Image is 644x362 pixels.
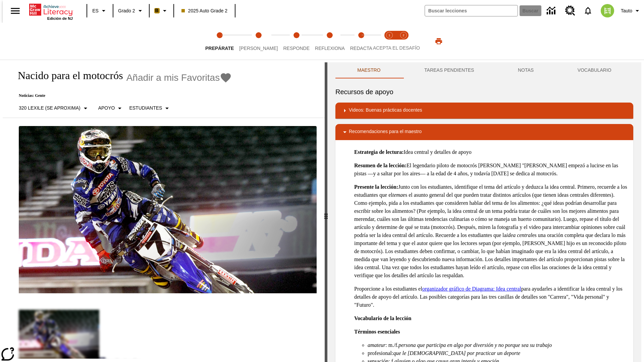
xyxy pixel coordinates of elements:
p: Recomendaciones para el maestro [349,128,422,136]
button: TAREAS PENDIENTES [402,62,496,78]
div: Videos: Buenas prácticas docentes [335,103,633,119]
span: Redacta [350,46,372,51]
button: Añadir a mis Favoritas - Nacido para el motocrós [126,72,232,83]
a: organizador gráfico de Diagrama: Idea central [422,286,521,292]
em: amateur [368,342,385,348]
p: Noticias: Gente [11,93,232,98]
button: Boost El color de la clase es anaranjado claro. Cambiar el color de la clase. [152,5,171,17]
button: Acepta el desafío lee step 1 of 2 [380,23,399,60]
button: Acepta el desafío contesta step 2 of 2 [394,23,413,60]
a: Notificaciones [579,2,597,19]
span: Grado 2 [118,7,135,14]
p: Idea central y detalles de apoyo [354,148,628,156]
strong: Resumen de la lección: [354,163,407,168]
em: que le [DEMOGRAPHIC_DATA] por practicar un deporte [393,350,520,356]
div: Pulsa la tecla de intro o la barra espaciadora y luego presiona las flechas de derecha e izquierd... [325,62,327,362]
h6: Recursos de apoyo [335,86,633,97]
p: Proporcione a los estudiantes el para ayudarles a identificar la idea central y los detalles de a... [354,285,628,309]
button: Imprimir [428,35,449,47]
button: Reflexiona step 4 of 5 [310,23,350,60]
strong: Términos esenciales [354,329,400,335]
button: Grado: Grado 2, Elige un grado [115,5,147,17]
strong: Presente la lección: [354,184,398,190]
a: Centro de recursos, Se abrirá en una pestaña nueva. [561,2,579,20]
div: Instructional Panel Tabs [335,62,633,78]
span: ES [92,7,99,14]
button: NOTAS [496,62,556,78]
div: activity [327,62,641,362]
span: Prepárate [205,46,234,51]
input: Buscar campo [425,5,518,16]
p: Junto con los estudiantes, identifique el tema del artículo y deduzca la idea central. Primero, r... [354,183,628,280]
li: profesional: [368,349,628,357]
a: Centro de información [543,2,561,20]
em: persona que participa en algo por diversión y no porque sea su trabajo [398,342,552,348]
span: Responde [283,46,310,51]
span: Reflexiona [315,46,345,51]
text: 1 [388,34,390,37]
button: Seleccionar estudiante [126,102,174,114]
p: El legendario piloto de motocrós [PERSON_NAME] "[PERSON_NAME] empezó a lucirse en las pistas —y a... [354,162,628,178]
p: Estudiantes [129,105,162,112]
button: Perfil/Configuración [618,5,644,17]
span: B [155,6,159,15]
strong: Vocabulario de la lección [354,315,412,321]
span: Añadir a mis Favoritas [126,72,220,83]
li: : m./f. [368,341,628,349]
button: VOCABULARIO [555,62,633,78]
p: Apoyo [98,105,115,112]
button: Lee step 2 of 5 [234,23,283,60]
div: Portada [29,2,73,20]
button: Redacta step 5 of 5 [345,23,378,60]
text: 2 [402,34,404,37]
button: Abrir el menú lateral [5,1,25,21]
h1: Nacido para el motocrós [11,69,123,82]
img: avatar image [601,4,614,17]
em: idea central [506,232,532,238]
button: Responde step 3 of 5 [278,23,315,60]
button: Lenguaje: ES, Selecciona un idioma [89,5,111,17]
span: Tauto [621,7,632,14]
div: Recomendaciones para el maestro [335,124,633,140]
strong: Estrategia de lectura: [354,149,404,155]
button: Tipo de apoyo, Apoyo [96,102,127,114]
p: 320 Lexile (Se aproxima) [19,105,80,112]
img: El corredor de motocrós James Stewart vuela por los aires en su motocicleta de montaña [19,126,317,294]
button: Prepárate step 1 of 5 [200,23,239,60]
button: Maestro [335,62,402,78]
span: ACEPTA EL DESAFÍO [373,45,420,51]
em: tema [392,192,403,198]
p: Videos: Buenas prácticas docentes [349,107,422,115]
span: [PERSON_NAME] [239,46,278,51]
span: 2025 Auto Grade 2 [181,7,228,14]
button: Escoja un nuevo avatar [597,2,618,19]
span: Edición de NJ [47,16,73,20]
div: reading [3,62,325,359]
button: Seleccione Lexile, 320 Lexile (Se aproxima) [16,102,92,114]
